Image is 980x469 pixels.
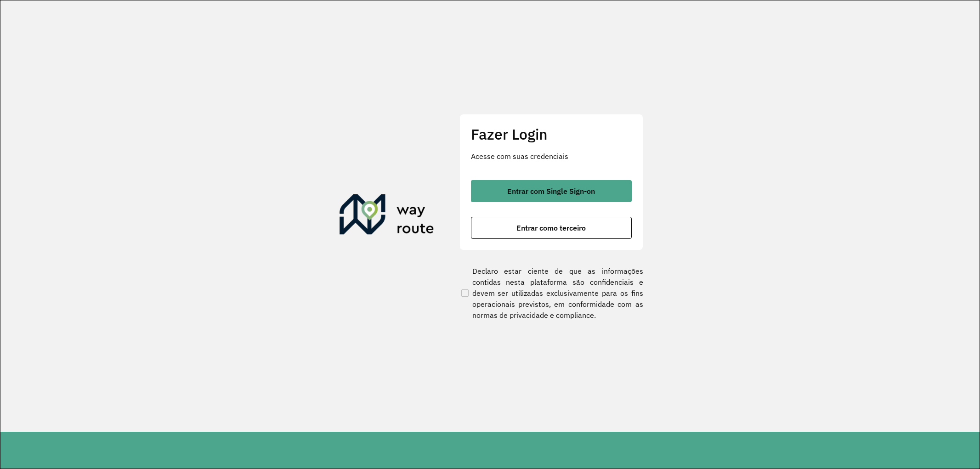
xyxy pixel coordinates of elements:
h2: Fazer Login [471,125,632,143]
p: Acesse com suas credenciais [471,151,632,162]
img: Roteirizador AmbevTech [340,194,434,238]
button: button [471,217,632,239]
button: button [471,180,632,202]
span: Entrar com Single Sign-on [507,187,595,195]
label: Declaro estar ciente de que as informações contidas nesta plataforma são confidenciais e devem se... [459,266,643,321]
span: Entrar como terceiro [516,224,586,232]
